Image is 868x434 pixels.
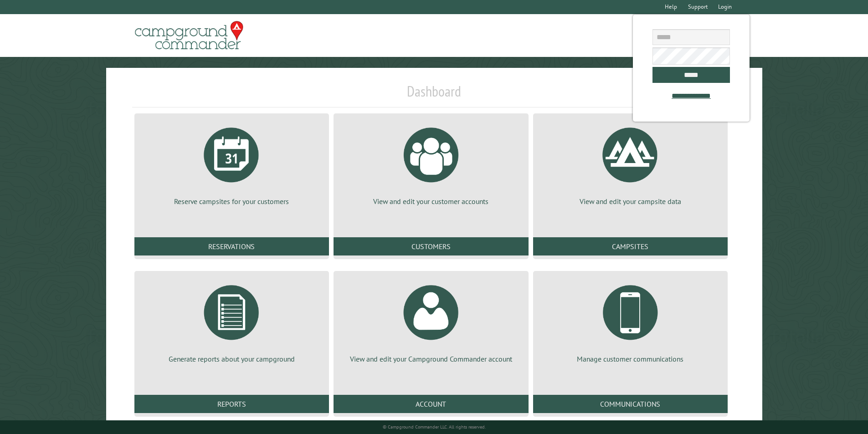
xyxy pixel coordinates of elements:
p: Generate reports about your campground [145,354,318,364]
h1: Dashboard [132,82,736,107]
p: View and edit your campsite data [544,196,717,206]
a: Campsites [533,237,728,255]
a: Manage customer communications [544,278,717,364]
a: Generate reports about your campground [145,278,318,364]
a: Reserve campsites for your customers [145,121,318,206]
a: Reports [134,395,329,413]
a: View and edit your customer accounts [344,121,517,206]
p: View and edit your customer accounts [344,196,517,206]
p: View and edit your Campground Commander account [344,354,517,364]
a: Account [334,395,528,413]
a: Reservations [134,237,329,255]
small: © Campground Commander LLC. All rights reserved. [383,424,486,430]
a: View and edit your campsite data [544,121,717,206]
a: Customers [334,237,528,255]
p: Manage customer communications [544,354,717,364]
a: View and edit your Campground Commander account [344,278,517,364]
p: Reserve campsites for your customers [145,196,318,206]
a: Communications [533,395,728,413]
img: Campground Commander [132,18,246,53]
